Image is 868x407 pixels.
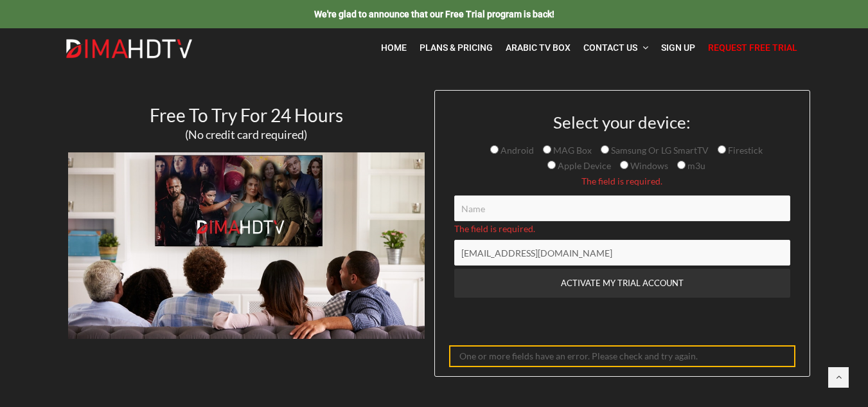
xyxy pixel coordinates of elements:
input: Windows [620,161,628,169]
input: MAG Box [543,145,551,154]
a: We're glad to announce that our Free Trial program is back! [314,8,554,19]
img: Dima HDTV [65,39,193,59]
form: Contact form [445,113,800,367]
span: Windows [628,160,668,171]
span: Apple Device [556,160,611,171]
a: Request Free Trial [702,35,804,61]
a: Contact Us [577,35,655,61]
span: Sign Up [661,42,695,53]
span: Free To Try For 24 Hours [150,104,343,126]
input: m3u [677,161,686,169]
span: MAG Box [551,145,592,156]
span: Request Free Trial [708,42,797,53]
a: Plans & Pricing [413,35,499,61]
a: Home [375,35,413,61]
span: Android [499,145,534,156]
a: Sign Up [655,35,702,61]
input: Name [454,195,790,221]
input: Apple Device [547,161,556,169]
span: The field is required. [454,174,790,189]
div: One or more fields have an error. Please check and try again. [449,345,795,367]
a: Back to top [828,367,849,388]
span: Contact Us [583,42,637,53]
input: Samsung Or LG SmartTV [601,145,609,154]
span: m3u [686,160,705,171]
input: Firestick [718,145,726,154]
span: Home [381,42,407,53]
span: Arabic TV Box [506,42,571,53]
span: (No credit card required) [185,127,307,141]
span: Firestick [726,145,763,156]
a: Arabic TV Box [499,35,577,61]
span: Samsung Or LG SmartTV [609,145,709,156]
span: Select your device: [553,112,691,132]
span: The field is required. [454,221,790,237]
input: Android [490,145,499,154]
span: Plans & Pricing [420,42,493,53]
input: Email [454,240,790,266]
input: ACTIVATE MY TRIAL ACCOUNT [454,269,790,298]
